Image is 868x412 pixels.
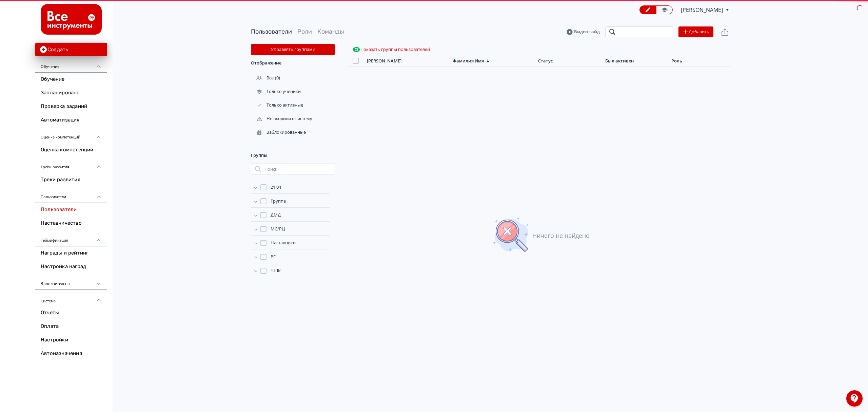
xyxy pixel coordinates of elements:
img: https://files.teachbase.ru/system/account/58008/logo/medium-5ae35628acea0f91897e3bd663f220f6.png [41,4,102,35]
span: ДМД [271,212,281,219]
div: Все [251,75,275,81]
a: Треки развития [35,173,107,187]
div: Только активные [251,102,304,108]
div: Дополнительно [35,274,107,290]
a: Запланировано [35,86,107,100]
div: Треки развития [35,157,107,173]
a: Наставничество [35,217,107,230]
button: Показать группы пользователей [351,44,431,55]
div: Не входили в систему [251,116,314,122]
a: Настройки [35,333,107,347]
a: Отчеты [35,306,107,320]
button: Управлять группами [251,44,335,55]
a: Пользователи [251,28,292,35]
div: Оценка компетенций [35,127,107,143]
div: Группы [251,147,335,164]
a: Автоназначения [35,347,107,360]
div: [PERSON_NAME] [367,58,401,64]
div: Заблокированные [251,129,307,135]
a: Оплата [35,320,107,333]
a: Переключиться в режим ученика [656,5,673,14]
div: Ничего не найдено [532,231,590,240]
div: Был активен [605,58,634,64]
div: Геймификация [35,230,107,246]
a: Роли [297,28,312,35]
svg: Экспорт пользователей файлом [721,28,729,36]
a: Команды [317,28,344,35]
span: Группа [271,198,286,205]
div: Статус [538,58,553,64]
div: Только ученики [251,89,302,95]
button: Добавить [678,26,713,37]
a: Награды и рейтинг [35,246,107,260]
div: Фамилия Имя [453,58,484,64]
span: Наставники [271,240,296,246]
span: ЧШК [271,267,281,274]
a: Настройка наград [35,260,107,274]
a: Обучение [35,73,107,86]
span: Илья Трухачев [681,6,724,14]
span: РГ [271,254,276,260]
div: (0) [251,71,335,85]
a: Оценка компетенций [35,143,107,157]
a: Проверка заданий [35,100,107,113]
a: Пользователи [35,203,107,217]
span: МС/РЦ [271,226,285,232]
div: Система [35,290,107,306]
div: Пользователи [35,187,107,203]
div: Роль [671,58,682,64]
span: 21.04 [271,184,281,191]
a: Автоматизация [35,113,107,127]
div: Отображение [251,55,335,71]
a: Видео-гайд [567,29,600,35]
button: Создать [35,43,107,56]
div: Обучение [35,56,107,73]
